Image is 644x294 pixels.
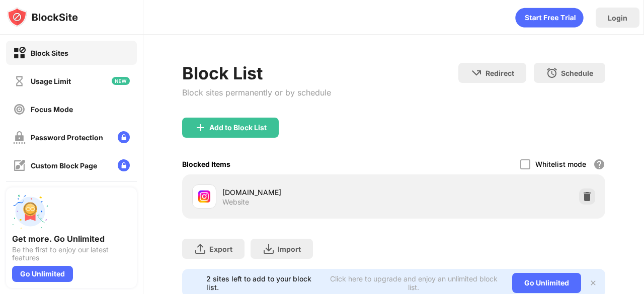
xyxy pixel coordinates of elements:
div: Be the first to enjoy our latest features [12,246,131,262]
div: [DOMAIN_NAME] [222,187,394,198]
div: Redirect [486,69,514,77]
div: Add to Block List [209,124,267,132]
div: Block sites permanently or by schedule [182,87,331,97]
img: password-protection-off.svg [13,131,26,144]
div: Schedule [561,69,593,77]
div: animation [515,8,584,28]
div: Focus Mode [31,105,73,114]
img: block-on.svg [13,47,26,59]
img: favicons [198,190,210,203]
img: time-usage-off.svg [13,75,26,87]
img: lock-menu.svg [118,159,130,171]
div: Whitelist mode [535,160,586,168]
div: Import [278,245,301,253]
img: new-icon.svg [112,77,130,85]
div: Login [608,14,627,22]
img: logo-blocksite.svg [7,7,78,27]
div: Get more. Go Unlimited [12,234,131,244]
div: Usage Limit [31,77,71,85]
div: Blocked Items [182,160,230,168]
div: Block Sites [31,49,68,57]
img: lock-menu.svg [118,131,130,143]
img: focus-off.svg [13,103,26,116]
div: Block List [182,63,331,83]
div: Password Protection [31,133,103,142]
div: Website [222,198,249,207]
div: 2 sites left to add to your block list. [206,274,321,291]
div: Custom Block Page [31,161,97,170]
div: Export [209,245,232,253]
img: customize-block-page-off.svg [13,159,26,172]
div: Go Unlimited [12,266,73,282]
div: Click here to upgrade and enjoy an unlimited block list. [327,274,500,291]
img: push-unlimited.svg [12,193,48,230]
div: Go Unlimited [512,273,581,293]
img: x-button.svg [589,279,597,287]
